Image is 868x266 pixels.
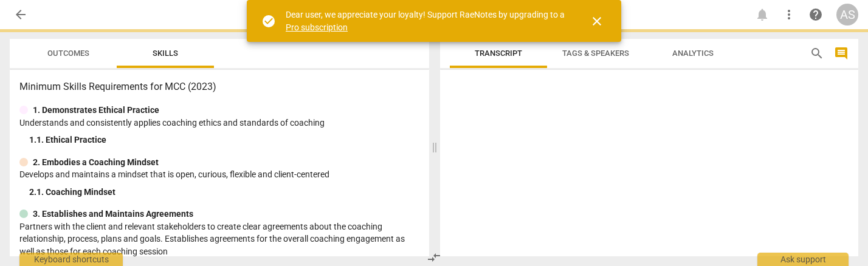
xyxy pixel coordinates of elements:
[808,7,823,22] span: help
[29,134,419,146] div: 1. 1. Ethical Practice
[562,49,629,58] span: Tags & Speakers
[757,253,849,266] div: Ask support
[672,49,714,58] span: Analytics
[19,168,419,181] p: Develops and maintains a mindset that is open, curious, flexible and client-centered
[13,7,28,22] span: arrow_back
[19,220,419,258] p: Partners with the client and relevant stakeholders to create clear agreements about the coaching ...
[807,44,827,63] button: Search
[427,250,441,265] span: compare_arrows
[286,22,348,32] a: Pro subscription
[33,104,159,117] p: 1. Demonstrates Ethical Practice
[33,156,159,169] p: 2. Embodies a Coaching Mindset
[19,80,419,94] h3: Minimum Skills Requirements for MCC (2023)
[810,46,824,61] span: search
[590,14,604,29] span: close
[782,7,796,22] span: more_vert
[832,44,851,63] button: Show/Hide comments
[33,208,193,220] p: 3. Establishes and Maintains Agreements
[153,49,178,58] span: Skills
[836,4,858,26] button: AS
[47,49,89,58] span: Outcomes
[19,253,123,266] div: Keyboard shortcuts
[834,46,849,61] span: comment
[582,7,611,36] button: Close
[286,9,568,33] div: Dear user, we appreciate your loyalty! Support RaeNotes by upgrading to a
[19,117,419,129] p: Understands and consistently applies coaching ethics and standards of coaching
[805,4,827,26] a: Help
[261,14,276,29] span: check_circle
[475,49,522,58] span: Transcript
[29,186,419,199] div: 2. 1. Coaching Mindset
